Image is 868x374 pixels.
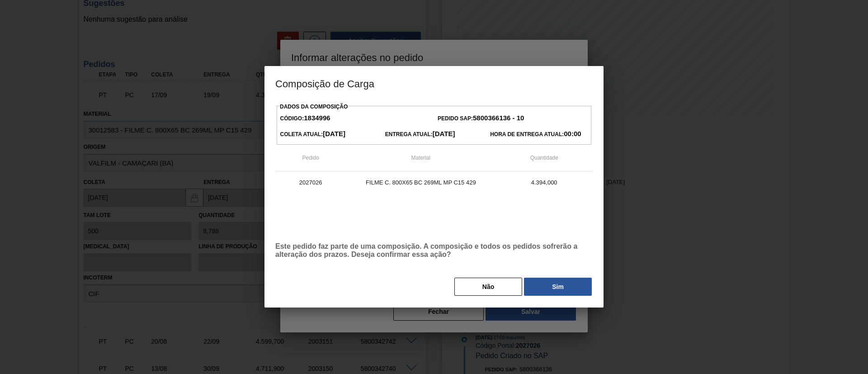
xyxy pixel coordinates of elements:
[411,155,431,161] span: Material
[564,130,581,137] strong: 00:00
[275,171,346,194] td: 2027026
[275,242,593,259] p: Este pedido faz parte de uma composição. A composição e todos os pedidos sofrerão a alteração dos...
[524,278,592,296] button: Sim
[346,171,495,194] td: FILME C. 800X65 BC 269ML MP C15 429
[438,115,524,122] span: Pedido SAP:
[323,130,345,137] strong: [DATE]
[454,278,522,296] button: Não
[495,171,593,194] td: 4.394,000
[280,115,330,122] span: Código:
[280,104,348,110] label: Dados da Composição
[530,155,558,161] span: Quantidade
[264,66,604,100] h3: Composição de Carga
[280,131,345,137] span: Coleta Atual:
[473,114,524,122] strong: 5800366136 - 10
[385,131,455,137] span: Entrega Atual:
[433,130,455,137] strong: [DATE]
[490,131,581,137] span: Hora de Entrega Atual:
[304,114,330,122] strong: 1834996
[302,155,319,161] span: Pedido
